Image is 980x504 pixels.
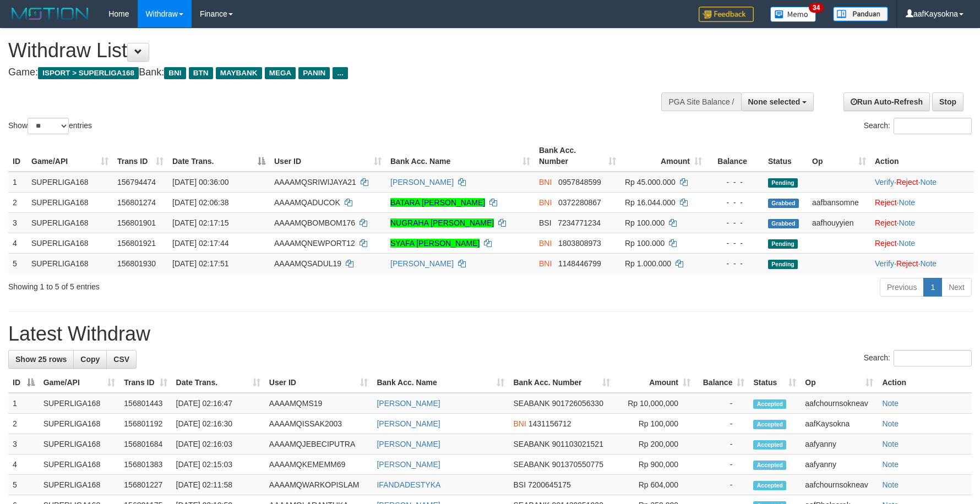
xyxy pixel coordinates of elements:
[558,198,601,207] span: Copy 0372280867 to clipboard
[390,198,485,207] a: BATARA [PERSON_NAME]
[513,399,549,408] span: SEABANK
[808,140,870,172] th: Op: activate to sort column ascending
[878,372,972,393] th: Action
[265,393,373,414] td: AAAAMQMS19
[39,414,120,434] td: SUPERLIGA168
[875,259,894,268] a: Verify
[558,218,601,227] span: Copy 7234771234 to clipboard
[119,372,171,393] th: Trans ID: activate to sort column ascending
[894,350,972,366] input: Search:
[386,140,535,172] th: Bank Acc. Name: activate to sort column ascending
[695,475,749,495] td: -
[896,178,918,187] a: Reject
[864,350,972,366] label: Search:
[390,239,480,248] a: SYAFA [PERSON_NAME]
[870,192,974,212] td: ·
[801,414,878,434] td: aafKaysokna
[801,475,878,495] td: aafchournsokneav
[298,67,330,79] span: PANIN
[748,97,801,106] span: None selected
[274,198,340,207] span: AAAAMQADUCOK
[8,434,39,454] td: 3
[695,434,749,454] td: -
[377,460,440,469] a: [PERSON_NAME]
[377,440,440,448] a: [PERSON_NAME]
[119,434,171,454] td: 156801684
[117,178,156,187] span: 156794474
[270,140,386,172] th: User ID: activate to sort column ascending
[27,192,113,212] td: SUPERLIGA168
[753,461,786,470] span: Accepted
[8,140,27,172] th: ID
[870,140,974,172] th: Action
[274,259,341,268] span: AAAAMQSADUL19
[8,118,92,134] label: Show entries
[265,67,296,79] span: MEGA
[39,434,120,454] td: SUPERLIGA168
[8,192,27,212] td: 2
[27,233,113,253] td: SUPERLIGA168
[529,419,571,428] span: Copy 1431156712 to clipboard
[941,278,972,297] a: Next
[117,239,156,248] span: 156801921
[265,475,373,495] td: AAAAMQWARKOPISLAM
[558,259,601,268] span: Copy 1148446799 to clipboard
[932,92,963,111] a: Stop
[528,480,571,489] span: Copy 7200645175 to clipboard
[882,460,899,469] a: Note
[558,178,601,187] span: Copy 0957848599 to clipboard
[119,414,171,434] td: 156801192
[870,253,974,273] td: · ·
[265,434,373,454] td: AAAAMQJEBECIPUTRA
[113,355,129,364] span: CSV
[8,212,27,233] td: 3
[377,480,440,489] a: IFANDADESTYKA
[8,475,39,495] td: 5
[28,118,69,134] select: Showentries
[8,323,972,345] h1: Latest Withdraw
[770,7,816,22] img: Button%20Memo.svg
[513,419,526,428] span: BNI
[117,198,156,207] span: 156801274
[711,197,759,208] div: - - -
[8,350,74,369] a: Show 25 rows
[920,178,937,187] a: Note
[808,212,870,233] td: aafhouyyien
[172,434,265,454] td: [DATE] 02:16:03
[801,434,878,454] td: aafyanny
[539,178,552,187] span: BNI
[753,399,786,409] span: Accepted
[539,218,552,227] span: BSI
[189,67,213,79] span: BTN
[896,259,918,268] a: Reject
[870,233,974,253] td: ·
[27,140,113,172] th: Game/API: activate to sort column ascending
[753,440,786,450] span: Accepted
[39,454,120,475] td: SUPERLIGA168
[625,259,671,268] span: Rp 1.000.000
[864,118,972,134] label: Search:
[558,239,601,248] span: Copy 1803808973 to clipboard
[899,218,916,227] a: Note
[172,393,265,414] td: [DATE] 02:16:47
[539,198,552,207] span: BNI
[39,393,120,414] td: SUPERLIGA168
[843,92,930,111] a: Run Auto-Refresh
[875,239,897,248] a: Reject
[870,212,974,233] td: ·
[8,372,39,393] th: ID: activate to sort column descending
[8,233,27,253] td: 4
[695,372,749,393] th: Balance: activate to sort column ascending
[172,372,265,393] th: Date Trans.: activate to sort column ascending
[119,475,171,495] td: 156801227
[509,372,614,393] th: Bank Acc. Number: activate to sort column ascending
[8,277,400,292] div: Showing 1 to 5 of 5 entries
[880,278,924,297] a: Previous
[513,480,526,489] span: BSI
[8,414,39,434] td: 2
[882,480,899,489] a: Note
[711,177,759,188] div: - - -
[711,258,759,269] div: - - -
[372,372,509,393] th: Bank Acc. Name: activate to sort column ascending
[614,454,695,475] td: Rp 900,000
